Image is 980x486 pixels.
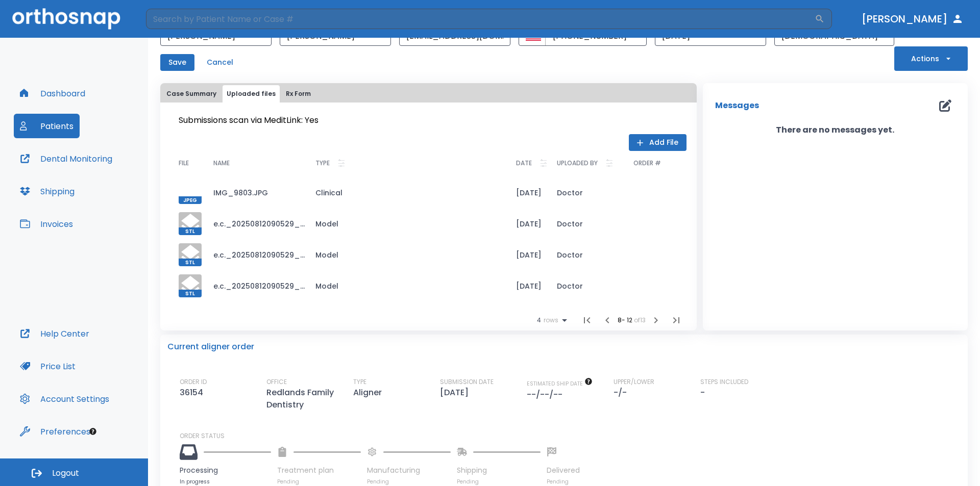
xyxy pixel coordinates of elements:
td: [DATE] [508,208,549,239]
p: OFFICE [266,377,287,387]
p: ORDER # [633,157,661,169]
p: Treatment plan [277,465,361,476]
td: [DATE] [508,177,549,208]
p: ORDER STATUS [180,431,961,441]
button: Shipping [14,179,81,203]
td: Doctor [549,208,625,239]
p: UPLOADED BY [557,157,598,169]
p: Pending [367,478,451,485]
span: FILE [179,160,189,166]
td: Doctor [549,270,625,301]
p: Messages [715,99,759,112]
span: STL [179,259,202,266]
button: Save [160,54,194,71]
p: Manufacturing [367,465,451,476]
p: Shipping [457,465,541,476]
button: Dental Monitoring [14,146,118,171]
td: Doctor [549,239,625,270]
span: Logout [52,468,79,479]
td: e.c._20250812090529_UpperJaw.stl [205,208,307,239]
span: of 13 [634,316,646,324]
button: Preferences [14,419,96,444]
span: 8 - 12 [618,316,634,324]
button: Dashboard [14,81,91,106]
span: JPEG [179,196,202,204]
p: - [700,387,705,399]
td: Model [307,208,508,239]
span: The date will be available after approving treatment plan [527,380,593,388]
span: 4 [537,317,541,324]
button: Case Summary [162,85,220,103]
button: Help Center [14,321,95,346]
div: Tooltip anchor [88,427,97,436]
span: STL [179,227,202,235]
input: Search by Patient Name or Case # [146,9,815,29]
button: Cancel [203,54,237,71]
p: Redlands Family Dentistry [266,387,353,411]
button: Price List [14,354,82,378]
p: Pending [277,478,361,485]
p: TYPE [315,157,330,169]
td: e.c._20250812090529_LowerJaw.stl [205,239,307,270]
p: There are no messages yet. [703,124,968,136]
td: Doctor [549,177,625,208]
button: Account Settings [14,387,115,411]
p: 36154 [180,387,207,399]
td: Model [307,270,508,301]
span: NAME [213,160,230,166]
span: rows [541,317,558,324]
button: Rx Form [282,85,315,103]
p: ORDER ID [180,377,207,387]
p: [DATE] [440,387,473,399]
td: Model [307,239,508,270]
div: tabs [162,85,695,103]
img: Orthosnap [12,8,120,29]
p: STEPS INCLUDED [700,377,748,387]
p: UPPER/LOWER [614,377,654,387]
p: DATE [516,157,532,169]
p: Aligner [353,387,386,399]
p: --/--/-- [527,389,567,401]
p: TYPE [353,377,366,387]
button: Add File [629,134,687,151]
p: Current aligner order [167,341,254,353]
p: Pending [547,478,580,485]
td: e.c._20250812090529_LowerJaw.stl [205,270,307,301]
p: Pending [457,478,541,485]
td: [DATE] [508,270,549,301]
td: Clinical [307,177,508,208]
p: -/- [614,387,631,399]
button: Invoices [14,212,79,236]
p: In progress [180,478,271,485]
td: IMG_9803.JPG [205,177,307,208]
span: STL [179,290,202,297]
button: Patients [14,114,80,138]
p: SUBMISSION DATE [440,377,494,387]
p: Processing [180,465,271,476]
button: Actions [894,46,968,71]
button: Uploaded files [223,85,280,103]
span: Submissions scan via MeditLink: Yes [179,114,318,126]
p: Delivered [547,465,580,476]
button: [PERSON_NAME] [857,10,968,28]
td: [DATE] [508,239,549,270]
